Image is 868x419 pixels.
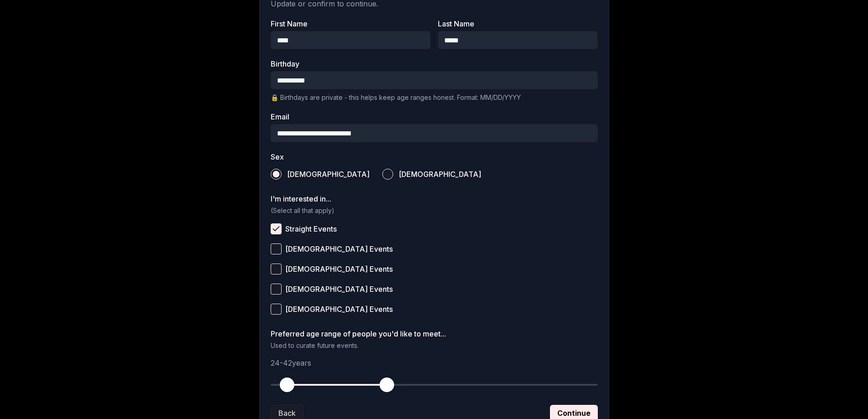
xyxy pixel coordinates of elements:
button: Straight Events [271,223,282,234]
span: [DEMOGRAPHIC_DATA] [399,171,481,178]
button: [DEMOGRAPHIC_DATA] [382,169,393,180]
label: Sex [271,153,598,160]
label: Last Name [438,20,598,27]
button: [DEMOGRAPHIC_DATA] Events [271,264,282,274]
span: [DEMOGRAPHIC_DATA] Events [285,245,393,253]
label: I'm interested in... [271,195,598,202]
button: [DEMOGRAPHIC_DATA] Events [271,284,282,295]
p: Used to curate future events. [271,341,598,350]
span: [DEMOGRAPHIC_DATA] [287,171,370,178]
span: Straight Events [285,225,337,233]
button: [DEMOGRAPHIC_DATA] Events [271,304,282,315]
label: Preferred age range of people you'd like to meet... [271,330,598,337]
p: 🔒 Birthdays are private - this helps keep age ranges honest. Format: MM/DD/YYYY [271,93,598,102]
p: 24 - 42 years [271,357,598,368]
p: (Select all that apply) [271,206,598,215]
label: Birthday [271,60,598,67]
label: Email [271,113,598,120]
span: [DEMOGRAPHIC_DATA] Events [285,265,393,273]
span: [DEMOGRAPHIC_DATA] Events [285,305,393,313]
button: [DEMOGRAPHIC_DATA] [271,169,282,180]
span: [DEMOGRAPHIC_DATA] Events [285,285,393,293]
label: First Name [271,20,431,27]
button: [DEMOGRAPHIC_DATA] Events [271,243,282,254]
